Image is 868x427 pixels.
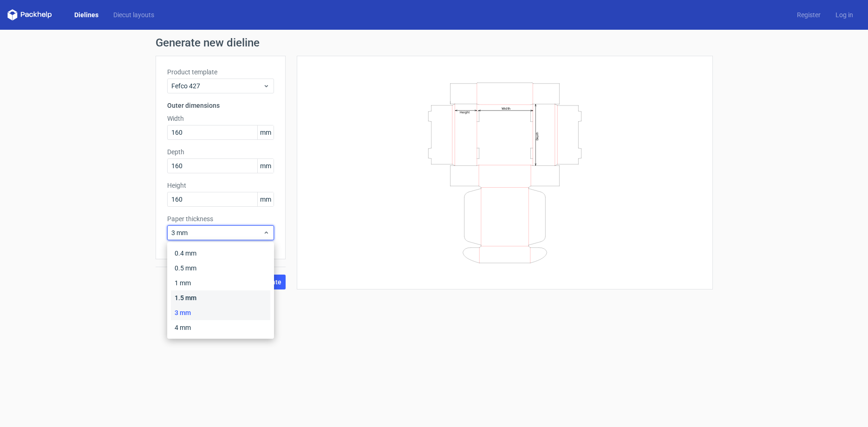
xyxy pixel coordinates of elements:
text: Depth [535,131,539,140]
a: Register [790,10,828,20]
h3: Outer dimensions [167,101,274,110]
span: mm [257,125,274,139]
span: mm [257,192,274,206]
span: 3 mm [171,228,263,237]
text: Height [460,110,470,114]
div: 0.4 mm [171,246,270,261]
span: Fefco 427 [171,81,263,91]
h1: Generate new dieline [156,37,713,48]
a: Diecut layouts [106,10,162,20]
label: Width [167,114,274,123]
label: Product template [167,67,274,77]
div: 4 mm [171,320,270,335]
a: Dielines [67,10,106,20]
text: Width [502,106,510,110]
label: Paper thickness [167,214,274,223]
div: 1 mm [171,276,270,290]
span: mm [257,159,274,173]
a: Log in [828,10,861,20]
label: Height [167,181,274,190]
div: 0.5 mm [171,261,270,276]
div: 3 mm [171,305,270,320]
div: 1.5 mm [171,290,270,305]
label: Depth [167,147,274,157]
